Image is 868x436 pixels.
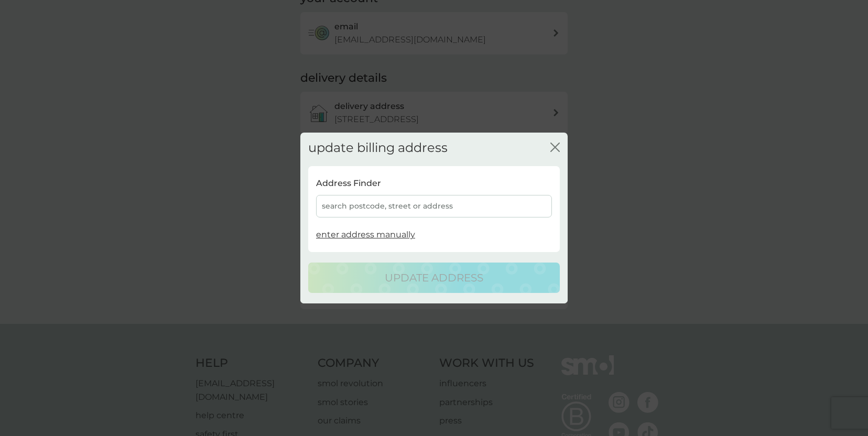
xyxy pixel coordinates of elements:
button: update address [308,263,560,293]
span: enter address manually [316,230,415,239]
button: enter address manually [316,228,415,242]
h2: update billing address [308,140,448,156]
div: search postcode, street or address [316,195,552,217]
button: close [550,143,560,154]
p: Address Finder [316,177,381,190]
p: update address [385,269,483,286]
